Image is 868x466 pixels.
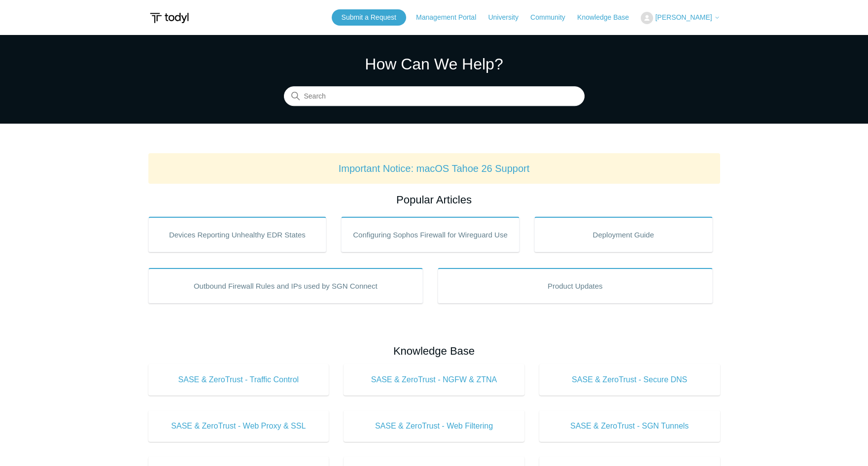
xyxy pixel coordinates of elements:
[416,12,486,23] a: Management Portal
[344,364,524,396] a: SASE & ZeroTrust - NGFW & ZTNA
[339,163,530,174] a: Important Notice: macOS Tahoe 26 Support
[148,9,190,27] img: Todyl Support Center Help Center home page
[163,374,314,386] span: SASE & ZeroTrust - Traffic Control
[530,12,575,23] a: Community
[539,410,720,442] a: SASE & ZeroTrust - SGN Tunnels
[534,217,713,252] a: Deployment Guide
[488,12,528,23] a: University
[163,420,314,432] span: SASE & ZeroTrust - Web Proxy & SSL
[438,268,713,303] a: Product Updates
[344,410,524,442] a: SASE & ZeroTrust - Web Filtering
[358,420,510,432] span: SASE & ZeroTrust - Web Filtering
[539,364,720,396] a: SASE & ZeroTrust - Secure DNS
[148,268,423,303] a: Outbound Firewall Rules and IPs used by SGN Connect
[148,343,720,359] h2: Knowledge Base
[577,12,639,23] a: Knowledge Base
[641,12,720,24] button: [PERSON_NAME]
[554,420,705,432] span: SASE & ZeroTrust - SGN Tunnels
[341,217,520,252] a: Configuring Sophos Firewall for Wireguard Use
[554,374,705,386] span: SASE & ZeroTrust - Secure DNS
[148,192,720,208] h2: Popular Articles
[148,217,327,252] a: Devices Reporting Unhealthy EDR States
[655,13,712,21] span: [PERSON_NAME]
[148,410,329,442] a: SASE & ZeroTrust - Web Proxy & SSL
[332,9,406,26] a: Submit a Request
[284,52,585,76] h1: How Can We Help?
[148,364,329,396] a: SASE & ZeroTrust - Traffic Control
[284,87,585,106] input: Search
[358,374,510,386] span: SASE & ZeroTrust - NGFW & ZTNA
